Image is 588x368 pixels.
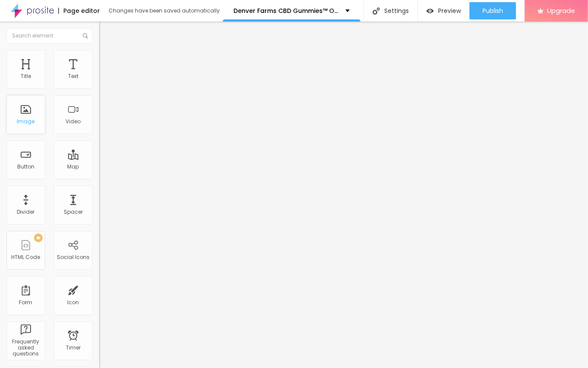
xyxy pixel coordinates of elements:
[21,73,31,79] div: Title
[233,8,339,14] p: Denver Farms CBD Gummies™ Official Website
[12,254,40,260] div: HTML Code
[68,164,79,170] div: Map
[6,28,93,44] input: Search element
[68,299,79,306] div: Icon
[17,119,35,125] div: Image
[470,2,516,19] button: Publish
[64,209,83,215] div: Spacer
[418,2,470,19] button: Preview
[17,209,35,215] div: Divider
[9,339,43,357] div: Frequently asked questions
[66,345,81,351] div: Timer
[438,7,461,14] span: Preview
[57,254,90,260] div: Social Icons
[482,7,503,14] span: Publish
[58,8,100,14] div: Page editor
[83,33,88,38] img: Icone
[66,119,81,125] div: Video
[547,7,575,14] span: Upgrade
[109,8,220,13] div: Changes have been saved automatically
[426,7,434,15] img: view-1.svg
[68,73,78,79] div: Text
[17,164,34,170] div: Button
[19,299,33,306] div: Form
[373,7,380,15] img: Icone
